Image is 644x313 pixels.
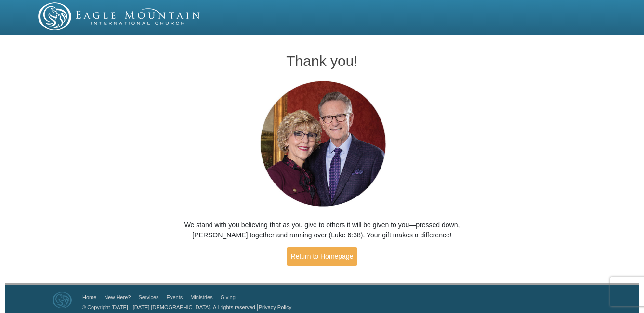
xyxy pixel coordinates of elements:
[190,294,212,300] a: Ministries
[287,247,358,266] a: Return to Homepage
[82,294,96,300] a: Home
[166,220,478,240] p: We stand with you believing that as you give to others it will be given to you—pressed down, [PER...
[138,294,158,300] a: Services
[104,294,131,300] a: New Here?
[251,78,393,210] img: Pastors George and Terri Pearsons
[259,304,291,310] a: Privacy Policy
[38,2,201,30] img: EMIC
[79,302,291,312] p: |
[166,53,478,69] h1: Thank you!
[82,304,257,310] a: © Copyright [DATE] - [DATE] [DEMOGRAPHIC_DATA]. All rights reserved.
[221,294,236,300] a: Giving
[167,294,183,300] a: Events
[53,292,72,308] img: Eagle Mountain International Church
